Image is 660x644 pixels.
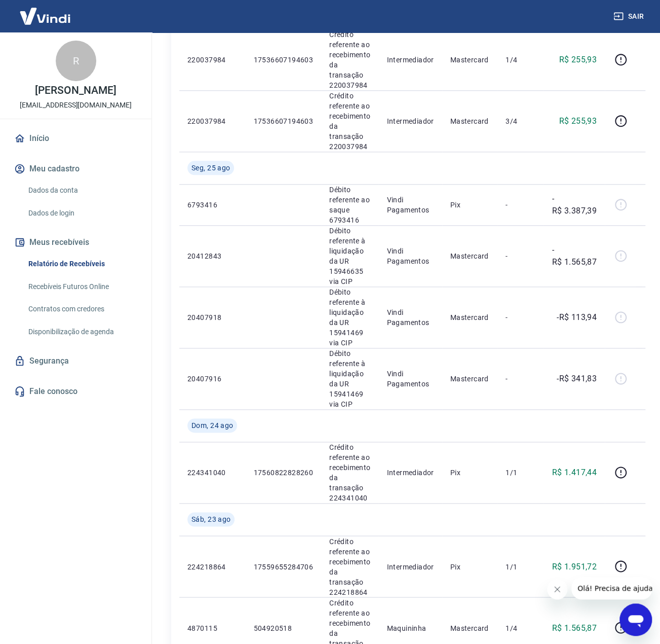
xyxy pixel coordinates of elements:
[506,561,535,571] p: 1/1
[191,514,230,524] span: Sáb, 23 ago
[506,623,535,633] p: 1/4
[557,311,597,324] p: -R$ 113,94
[506,116,535,126] p: 3/4
[329,287,370,348] p: Débito referente à liquidação da UR 15941469 via CIP
[12,231,139,254] button: Meus recebíveis
[386,468,434,478] p: Intermediador
[187,312,237,323] p: 20407918
[386,623,434,633] p: Maquininha
[187,116,237,126] p: 220037984
[386,116,434,126] p: Intermediador
[506,468,535,478] p: 1/1
[506,251,535,261] p: -
[547,579,567,599] iframe: Fechar mensagem
[329,185,370,225] p: Débito referente ao saque 6793416
[187,623,237,633] p: 4870115
[450,374,490,384] p: Mastercard
[35,85,116,96] p: [PERSON_NAME]
[253,623,313,633] p: 504920518
[24,180,139,201] a: Dados da conta
[559,54,597,66] p: R$ 255,93
[191,163,230,173] span: Seg, 25 ago
[253,468,313,478] p: 17560822828260
[329,348,370,409] p: Débito referente à liquidação da UR 15941469 via CIP
[253,55,313,65] p: 17536607194603
[20,100,132,111] p: [EMAIL_ADDRESS][DOMAIN_NAME]
[386,369,434,389] p: Vindi Pagamentos
[571,577,652,599] iframe: Mensagem da empresa
[187,468,237,478] p: 224341040
[253,116,313,126] p: 17536607194603
[24,299,139,319] a: Contratos com credores
[386,246,434,266] p: Vindi Pagamentos
[450,200,490,210] p: Pix
[506,374,535,384] p: -
[187,200,237,210] p: 6793416
[24,203,139,224] a: Dados de login
[12,127,139,150] a: Início
[506,200,535,210] p: -
[187,374,237,384] p: 20407916
[506,312,535,323] p: -
[12,158,139,180] button: Meu cadastro
[506,55,535,65] p: 1/4
[386,307,434,328] p: Vindi Pagamentos
[386,55,434,65] p: Intermediador
[450,116,490,126] p: Mastercard
[557,373,597,385] p: -R$ 341,83
[450,251,490,261] p: Mastercard
[386,561,434,571] p: Intermediador
[12,350,139,372] a: Segurança
[329,91,370,152] p: Crédito referente ao recebimento da transação 220037984
[619,603,652,636] iframe: Botão para abrir a janela de mensagens
[450,623,490,633] p: Mastercard
[552,244,596,268] p: -R$ 1.565,87
[329,536,370,597] p: Crédito referente ao recebimento da transação 224218864
[450,561,490,571] p: Pix
[12,380,139,403] a: Fale conosco
[329,29,370,90] p: Crédito referente ao recebimento da transação 220037984
[450,468,490,478] p: Pix
[187,55,237,65] p: 220037984
[24,321,139,342] a: Disponibilização de agenda
[56,41,96,81] div: R
[552,622,596,634] p: R$ 1.565,87
[6,7,85,15] span: Olá! Precisa de ajuda?
[611,7,648,26] button: Sair
[329,442,370,503] p: Crédito referente ao recebimento da transação 224341040
[450,55,490,65] p: Mastercard
[187,251,237,261] p: 20412843
[253,561,313,571] p: 17559655284706
[191,420,233,431] span: Dom, 24 ago
[386,195,434,215] p: Vindi Pagamentos
[187,561,237,571] p: 224218864
[552,467,596,479] p: R$ 1.417,44
[552,193,596,217] p: -R$ 3.387,39
[450,312,490,323] p: Mastercard
[12,1,78,31] img: Vindi
[559,115,597,127] p: R$ 255,93
[552,560,596,573] p: R$ 1.951,72
[24,254,139,274] a: Relatório de Recebíveis
[329,226,370,287] p: Débito referente à liquidação da UR 15946635 via CIP
[24,276,139,297] a: Recebíveis Futuros Online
